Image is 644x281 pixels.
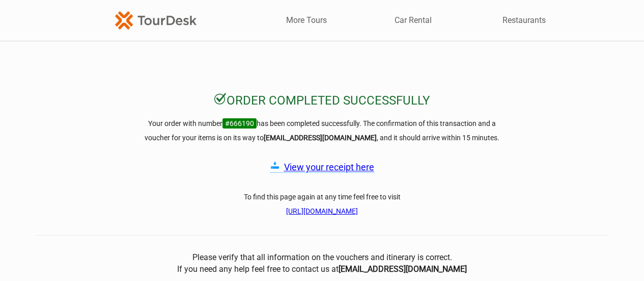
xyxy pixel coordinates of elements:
[286,207,358,215] a: [URL][DOMAIN_NAME]
[139,116,506,145] h3: Your order with number has been completed successfully. The confirmation of this transaction and ...
[264,134,377,142] strong: [EMAIL_ADDRESS][DOMAIN_NAME]
[395,15,432,26] a: Car Rental
[37,252,607,275] center: Please verify that all information on the vouchers and itinerary is correct. If you need any help...
[115,11,197,29] img: TourDesk-logo-td-orange-v1.png
[339,264,467,274] b: [EMAIL_ADDRESS][DOMAIN_NAME]
[286,15,327,26] a: More Tours
[284,162,374,172] a: View your receipt here
[222,118,257,129] span: #666190
[139,190,506,218] h3: To find this page again at any time feel free to visit
[502,15,546,26] a: Restaurants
